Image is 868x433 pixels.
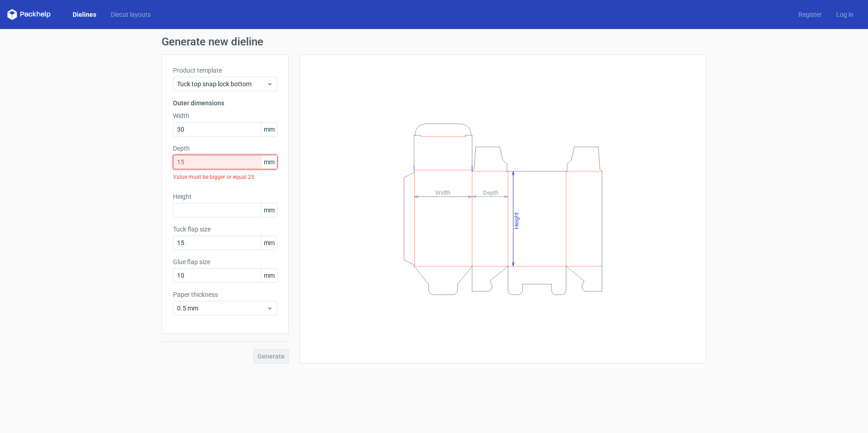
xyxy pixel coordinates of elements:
[173,169,277,185] div: Value must be bigger or equal 25
[483,189,498,196] tspan: Depth
[261,269,277,282] span: mm
[173,98,277,108] h3: Outer dimensions
[173,144,277,153] label: Depth
[513,212,520,229] tspan: Height
[435,189,450,196] tspan: Width
[173,66,277,75] label: Product template
[261,155,277,169] span: mm
[104,10,158,19] a: Diecut layouts
[173,111,277,120] label: Width
[65,10,104,19] a: Dielines
[261,123,277,136] span: mm
[261,203,277,217] span: mm
[173,192,277,201] label: Height
[829,10,861,19] a: Log in
[173,290,277,299] label: Paper thickness
[162,36,706,47] h1: Generate new dieline
[173,257,277,266] label: Glue flap size
[261,236,277,250] span: mm
[177,304,266,313] span: 0.5 mm
[177,79,266,89] span: Tuck top snap lock bottom
[791,10,829,19] a: Register
[173,225,277,234] label: Tuck flap size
